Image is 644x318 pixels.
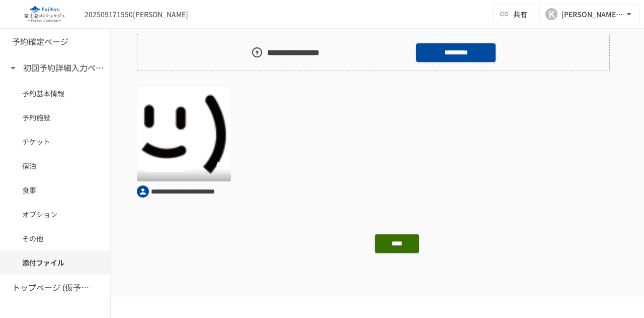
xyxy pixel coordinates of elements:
h6: 予約確定ページ [12,35,68,48]
span: チケット [22,136,88,147]
span: 共有 [513,9,527,20]
h6: トップページ (仮予約一覧) [12,281,93,294]
span: その他 [22,233,88,244]
span: オプション [22,209,88,220]
h6: 初回予約詳細入力ページ [23,61,104,75]
span: 宿泊 [22,160,88,171]
span: 予約基本情報 [22,88,88,99]
div: [PERSON_NAME][EMAIL_ADDRESS][PERSON_NAME][DOMAIN_NAME] [561,8,624,21]
div: 202509171550[PERSON_NAME] [85,9,188,20]
div: K [545,8,557,20]
button: 共有 [493,4,535,24]
img: eQeGXtYPV2fEKIA3pizDiVdzO5gJTl2ahLbsPaD2E4R [12,6,76,22]
button: K[PERSON_NAME][EMAIL_ADDRESS][PERSON_NAME][DOMAIN_NAME] [539,4,640,24]
span: 食事 [22,184,88,196]
span: 予約施設 [22,112,88,123]
img: 4YzwpmEs2HOChgTU3REaqEupTghg9dzjG22wAQmvlOl [137,87,231,181]
span: 添付ファイル [22,257,88,268]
